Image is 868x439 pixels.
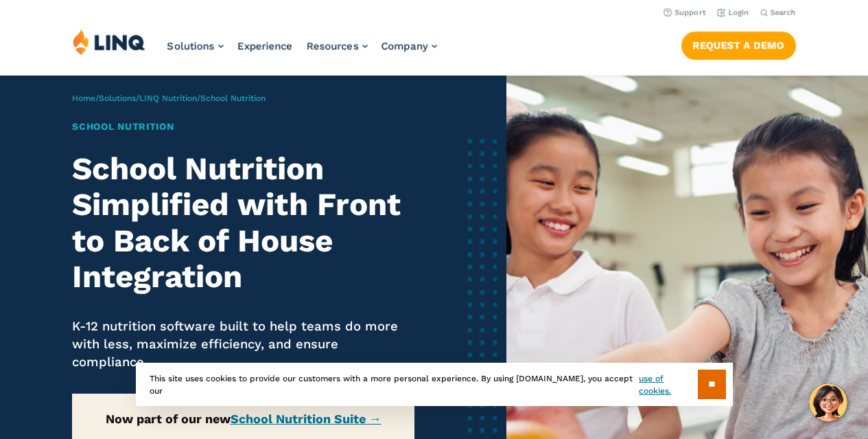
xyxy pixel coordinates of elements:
div: This site uses cookies to provide our customers with a more personal experience. By using [DOMAIN... [136,363,733,406]
a: Home [72,93,95,103]
a: LINQ Nutrition [139,93,197,103]
span: Search [771,8,796,17]
a: Request a Demo [681,32,796,59]
nav: Button Navigation [681,29,796,59]
img: LINQ | K‑12 Software [73,29,145,55]
span: Resources [307,40,359,52]
a: Experience [237,40,293,52]
a: Login [717,8,749,17]
span: School Nutrition [200,93,266,103]
h1: School Nutrition [72,120,414,134]
h2: School Nutrition Simplified with Front to Back of House Integration [72,151,414,295]
a: Solutions [167,40,224,52]
p: K-12 nutrition software built to help teams do more with less, maximize efficiency, and ensure co... [72,317,414,372]
a: Solutions [99,93,136,103]
a: Company [382,40,437,52]
a: Support [664,8,706,17]
a: use of cookies. [639,372,697,397]
nav: Primary Navigation [167,29,437,74]
span: / / / [72,93,266,103]
span: Company [382,40,428,52]
button: Hello, have a question? Let’s chat. [809,383,847,422]
span: Solutions [167,40,215,52]
button: Open Search Bar [760,8,796,18]
a: Resources [307,40,368,52]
